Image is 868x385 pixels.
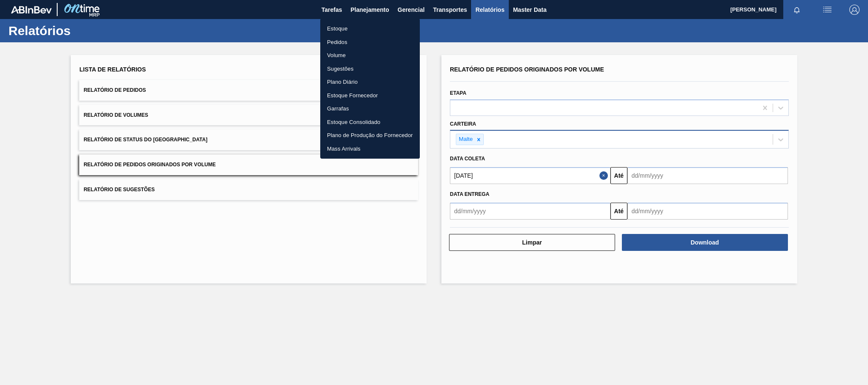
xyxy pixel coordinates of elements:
a: Volume [320,49,420,62]
a: Estoque Fornecedor [320,89,420,102]
a: Plano Diário [320,75,420,89]
a: Estoque Consolidado [320,115,420,129]
a: Sugestões [320,62,420,76]
a: Mass Arrivals [320,142,420,156]
a: Estoque [320,22,420,36]
a: Pedidos [320,36,420,49]
a: Plano de Produção do Fornecedor [320,129,420,142]
a: Garrafas [320,102,420,115]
